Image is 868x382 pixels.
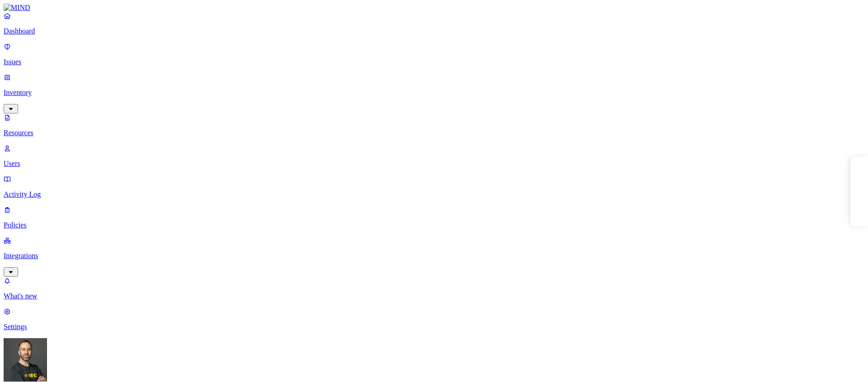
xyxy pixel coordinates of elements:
p: Issues [4,58,864,66]
a: Inventory [4,73,864,112]
a: Users [4,144,864,168]
p: Resources [4,129,864,137]
p: Inventory [4,89,864,97]
img: MIND [4,4,30,12]
a: Resources [4,113,864,137]
p: Activity Log [4,190,864,198]
p: Users [4,160,864,168]
a: Integrations [4,236,864,275]
a: Policies [4,206,864,229]
a: MIND [4,4,864,12]
a: What's new [4,277,864,300]
p: Policies [4,221,864,229]
p: Dashboard [4,27,864,35]
a: Issues [4,42,864,66]
a: Dashboard [4,12,864,35]
a: Activity Log [4,175,864,198]
p: Settings [4,323,864,331]
p: Integrations [4,252,864,260]
img: Tom Mayblum [4,338,47,382]
a: Settings [4,307,864,331]
p: What's new [4,292,864,300]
